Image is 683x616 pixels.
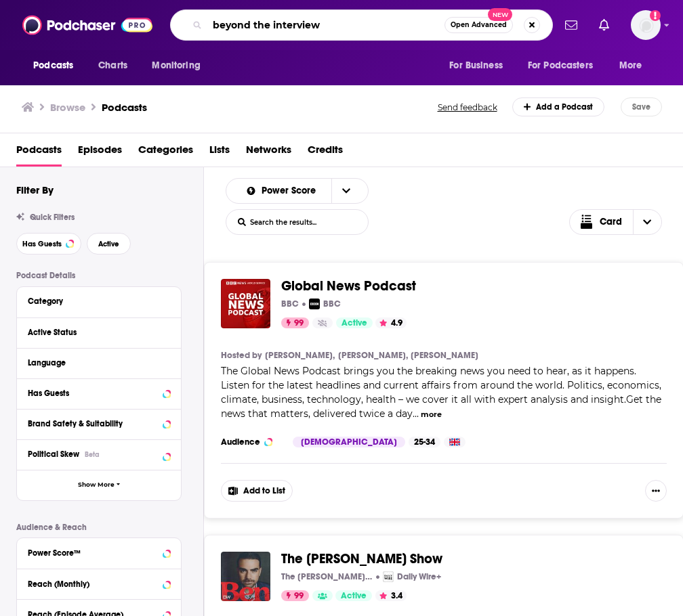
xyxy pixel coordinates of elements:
a: Charts [89,53,136,79]
span: For Business [449,56,503,75]
button: Category [28,292,170,309]
div: Beta [85,450,100,459]
button: Show profile menu [631,10,661,40]
img: Global News Podcast [221,279,270,328]
button: open menu [519,53,613,79]
button: Reach (Monthly) [28,575,170,592]
h3: Browse [50,101,85,114]
button: Show More Button [645,480,667,502]
a: [PERSON_NAME] [411,350,478,361]
span: Charts [98,56,127,75]
button: Active [87,233,131,255]
img: Podchaser - Follow, Share and Rate Podcasts [22,12,152,38]
button: Political SkewBeta [28,445,170,462]
div: Category [28,296,161,306]
span: 99 [294,317,304,330]
img: The Ben Shapiro Show [221,552,270,601]
span: Categories [138,139,193,167]
p: Podcast Details [16,271,182,280]
h3: Audience [221,437,282,447]
button: Active Status [28,324,170,340]
button: open menu [440,53,520,79]
a: Episodes [78,139,122,167]
a: Daily Wire+Daily Wire+ [383,571,441,582]
span: Active [341,590,367,603]
button: Send feedback [434,102,501,113]
span: For Podcasters [528,56,593,75]
span: ... [413,408,419,420]
button: 3.4 [375,590,407,601]
button: more [421,409,442,420]
svg: Add a profile image [650,10,661,21]
span: Has Guests [22,240,62,248]
a: Global News Podcast [281,279,416,294]
a: 99 [281,317,309,328]
div: Brand Safety & Suitability [28,419,159,428]
span: Global News Podcast [281,278,416,294]
span: More [619,56,642,75]
p: Audience & Reach [16,523,182,532]
button: Show More [17,470,181,500]
button: open menu [234,186,332,196]
button: 4.9 [375,317,407,328]
span: Power Score [262,186,320,196]
a: Lists [209,139,230,167]
img: Daily Wire+ [383,571,394,582]
a: [PERSON_NAME], [338,350,408,361]
a: Add a Podcast [512,97,605,116]
button: open menu [610,53,659,79]
span: New [488,8,512,21]
a: Show notifications dropdown [594,14,615,37]
span: Card [600,217,622,227]
div: Active Status [28,328,161,337]
div: 25-34 [409,437,440,447]
button: open menu [142,53,218,79]
h4: Hosted by [221,350,262,361]
span: Credits [308,139,343,167]
span: Logged in as nicole.koremenos [631,10,661,40]
span: 99 [294,590,304,603]
span: Podcasts [16,139,62,167]
a: Networks [246,139,291,167]
div: Has Guests [28,389,159,398]
button: Add to List [221,480,293,502]
p: Daily Wire+ [397,571,441,582]
button: Brand Safety & Suitability [28,415,170,432]
img: User Profile [631,10,661,40]
div: Power Score™ [28,548,159,558]
button: Open AdvancedNew [444,17,513,33]
span: Open Advanced [451,22,507,28]
span: Podcasts [33,56,73,75]
a: 99 [281,590,309,601]
h2: Choose List sort [226,178,369,204]
a: The [PERSON_NAME] Show [281,552,442,567]
button: Has Guests [16,233,81,255]
button: open menu [24,53,91,79]
a: [PERSON_NAME], [265,350,335,361]
p: BBC [323,299,341,309]
button: open menu [331,179,360,203]
span: The [PERSON_NAME] Show [281,550,442,567]
div: Language [28,358,161,368]
h2: Filter By [16,183,54,196]
span: Political Skew [28,449,79,459]
button: Save [621,97,662,116]
p: BBC [281,299,299,309]
a: Podcasts [102,101,147,114]
span: The Global News Podcast brings you the breaking news you need to hear, as it happens. Listen for ... [221,365,661,420]
input: Search podcasts, credits, & more... [207,14,444,36]
a: Active [336,317,373,328]
span: Active [341,317,367,330]
button: Language [28,354,170,371]
img: BBC [309,299,320,309]
button: Choose View [569,209,663,235]
a: Active [335,590,372,601]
